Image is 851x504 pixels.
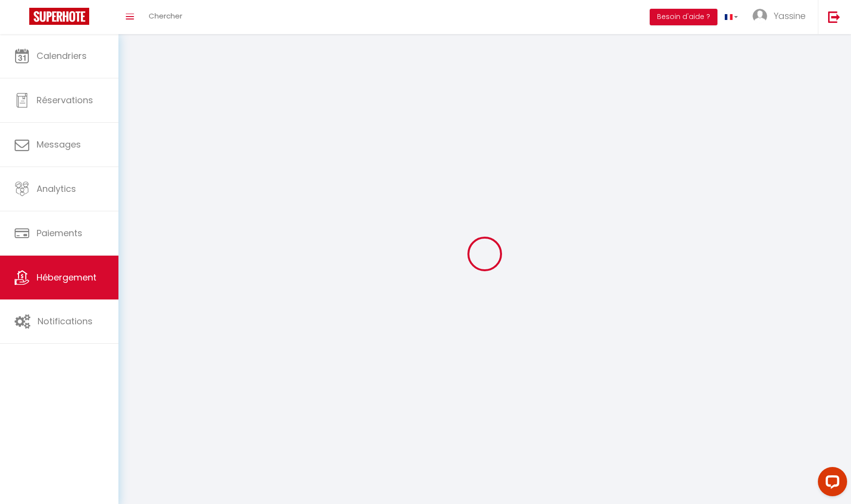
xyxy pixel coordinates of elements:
[753,9,767,23] img: ...
[37,183,76,195] span: Analytics
[149,11,182,21] span: Chercher
[37,138,81,150] span: Messages
[828,11,840,23] img: logout
[810,463,851,504] iframe: LiveChat chat widget
[37,50,87,62] span: Calendriers
[37,227,82,239] span: Paiements
[650,9,717,25] button: Besoin d'aide ?
[29,8,89,25] img: Super Booking
[38,315,93,327] span: Notifications
[37,271,97,283] span: Hébergement
[774,10,806,22] span: Yassine
[37,94,93,106] span: Réservations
